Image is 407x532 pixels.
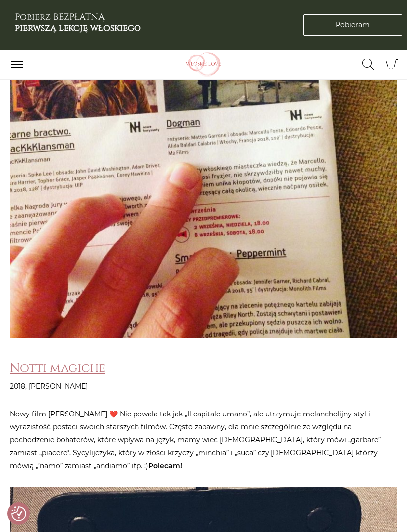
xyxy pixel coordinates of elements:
[10,380,397,393] p: 2018, [PERSON_NAME]
[356,56,381,73] button: Przełącz formularz wyszukiwania
[15,22,141,34] b: pierwszą lekcję włoskiego
[10,408,397,472] p: Nowy film [PERSON_NAME] ❤️ Nie powala tak jak „Il capitale umano”, ale utrzymuje melancholijny st...
[15,12,141,33] h3: Pobierz BEZPŁATNĄ
[303,14,402,36] a: Pobieram
[11,506,26,521] img: Revisit consent button
[381,54,402,75] button: Koszyk
[5,56,30,73] button: Przełącz nawigację
[148,461,182,470] strong: Polecam!
[11,506,26,521] button: Preferencje co do zgód
[171,52,236,77] img: Włoskielove
[10,360,105,376] a: Notti magiche
[336,20,370,30] span: Pobieram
